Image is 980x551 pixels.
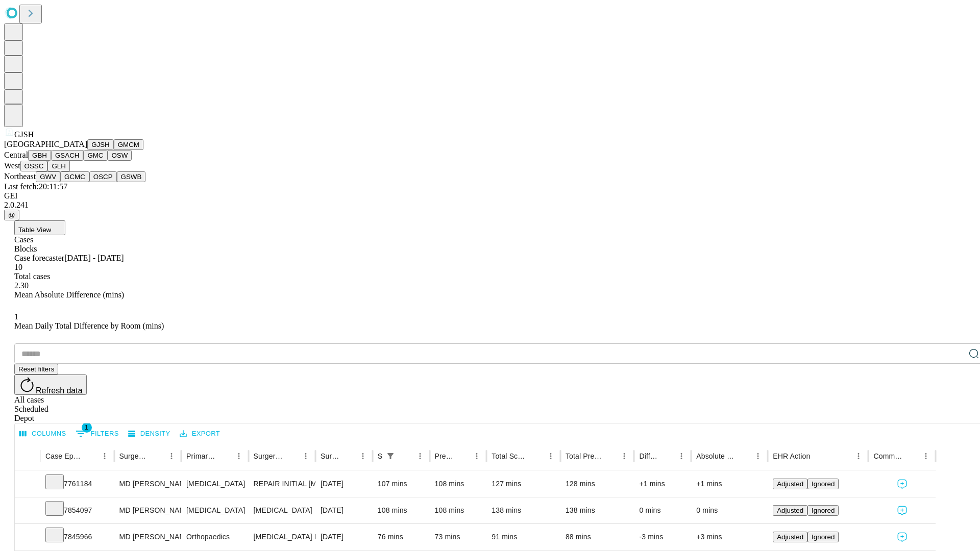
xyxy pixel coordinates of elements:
button: Menu [617,449,631,463]
button: GSWB [117,171,146,182]
div: 108 mins [435,471,482,497]
div: 0 mins [696,497,763,523]
button: @ [4,210,19,220]
div: 73 mins [435,524,482,550]
div: MD [PERSON_NAME] [PERSON_NAME] [119,524,176,550]
button: Menu [356,449,370,463]
div: 127 mins [492,471,555,497]
div: 0 mins [639,497,686,523]
div: Orthopaedics [186,524,243,550]
span: Ignored [812,507,835,514]
div: +3 mins [696,524,763,550]
span: @ [8,211,15,219]
div: 91 mins [492,524,555,550]
span: 1 [82,422,92,433]
button: GCMC [60,171,89,182]
div: MD [PERSON_NAME] E Md [119,471,176,497]
div: 1 active filter [383,449,398,463]
div: 7761184 [45,471,109,497]
div: 138 mins [566,497,629,523]
button: Sort [603,449,617,463]
button: Menu [97,449,112,463]
span: [DATE] - [DATE] [64,254,124,262]
span: Total cases [14,272,50,281]
div: 138 mins [492,497,555,523]
div: EHR Action [773,452,810,460]
span: GJSH [14,130,34,139]
div: Surgeon Name [119,452,149,460]
span: Adjusted [777,480,803,488]
div: [MEDICAL_DATA] [186,471,243,497]
button: Adjusted [773,505,807,516]
div: Difference [639,452,659,460]
button: Expand [20,502,35,520]
div: 88 mins [566,524,629,550]
button: Show filters [73,425,121,442]
div: -3 mins [639,524,686,550]
button: GMCM [114,139,143,150]
button: Sort [217,449,232,463]
div: 108 mins [378,497,425,523]
div: Absolute Difference [696,452,736,460]
span: Case forecaster [14,254,64,262]
button: GWV [36,171,60,182]
div: Case Epic Id [45,452,82,460]
button: OSSC [20,161,48,171]
span: Mean Daily Total Difference by Room (mins) [14,321,164,330]
div: 128 mins [566,471,629,497]
span: Table View [18,226,51,234]
button: Ignored [807,505,839,516]
div: Scheduled In Room Duration [378,452,382,460]
button: GMC [83,150,107,161]
div: GEI [4,191,976,201]
button: GJSH [87,139,114,150]
span: 10 [14,263,22,271]
button: GLH [47,161,69,171]
button: GSACH [51,150,83,161]
button: Menu [751,449,765,463]
button: Menu [851,449,866,463]
button: Select columns [17,426,69,442]
div: 108 mins [435,497,482,523]
button: Adjusted [773,532,807,542]
div: Total Scheduled Duration [492,452,528,460]
button: Adjusted [773,479,807,489]
button: Reset filters [14,364,58,374]
div: +1 mins [696,471,763,497]
span: Mean Absolute Difference (mins) [14,290,124,299]
button: Menu [232,449,246,463]
button: Sort [529,449,544,463]
span: Adjusted [777,533,803,541]
button: Show filters [383,449,398,463]
span: Central [4,151,28,159]
span: Refresh data [36,386,83,395]
button: OSW [108,150,132,161]
div: Predicted In Room Duration [435,452,455,460]
button: Menu [299,449,313,463]
button: Ignored [807,479,839,489]
div: +1 mins [639,471,686,497]
button: Sort [150,449,164,463]
button: Sort [660,449,674,463]
button: Menu [674,449,689,463]
button: Expand [20,475,35,493]
button: Ignored [807,532,839,542]
span: Northeast [4,172,36,181]
span: Reset filters [18,365,54,373]
span: [GEOGRAPHIC_DATA] [4,140,87,148]
div: [MEDICAL_DATA] MEDIAL OR LATERAL MENISCECTOMY [254,524,310,550]
div: [DATE] [321,471,367,497]
div: [MEDICAL_DATA] [186,497,243,523]
div: Surgery Name [254,452,283,460]
div: MD [PERSON_NAME] E Md [119,497,176,523]
span: 2.30 [14,281,29,290]
div: 2.0.241 [4,201,976,210]
button: Table View [14,220,65,235]
button: Sort [811,449,825,463]
span: 1 [14,312,18,321]
div: Comments [873,452,903,460]
div: 7845966 [45,524,109,550]
div: [MEDICAL_DATA] [254,497,310,523]
button: Menu [164,449,179,463]
button: Sort [83,449,97,463]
